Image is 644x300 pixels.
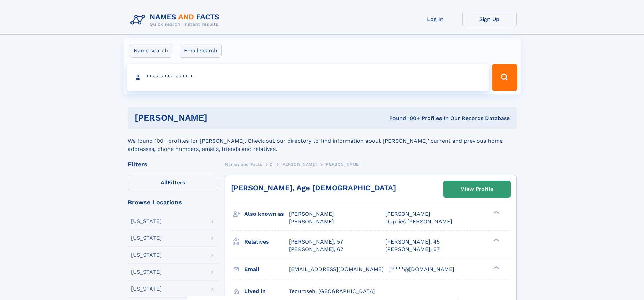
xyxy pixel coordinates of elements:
[180,44,222,58] label: Email search
[161,179,168,186] span: All
[129,44,172,58] label: Name search
[281,160,317,168] a: [PERSON_NAME]
[444,181,510,197] a: View Profile
[462,11,517,27] a: Sign Up
[298,115,510,122] div: Found 100+ Profiles In Our Records Database
[325,162,361,167] span: [PERSON_NAME]
[385,211,430,217] span: [PERSON_NAME]
[225,160,262,168] a: Names and Facts
[289,246,343,253] a: [PERSON_NAME], 67
[385,218,452,225] span: Dupries [PERSON_NAME]
[289,266,384,272] span: [EMAIL_ADDRESS][DOMAIN_NAME]
[131,218,162,224] div: [US_STATE]
[461,181,493,197] div: View Profile
[385,238,440,246] a: [PERSON_NAME], 45
[289,288,375,294] span: Tecumseh, [GEOGRAPHIC_DATA]
[492,265,500,270] div: ❯
[289,218,334,225] span: [PERSON_NAME]
[135,114,299,122] h1: [PERSON_NAME]
[244,285,289,297] h3: Lived in
[289,238,343,246] a: [PERSON_NAME], 57
[128,175,218,191] label: Filters
[492,210,500,215] div: ❯
[127,64,489,91] input: search input
[492,238,500,242] div: ❯
[492,64,517,91] button: Search Button
[131,269,162,275] div: [US_STATE]
[244,263,289,275] h3: Email
[408,11,462,27] a: Log In
[131,235,162,241] div: [US_STATE]
[231,184,396,192] a: [PERSON_NAME], Age [DEMOGRAPHIC_DATA]
[281,162,317,167] span: [PERSON_NAME]
[270,160,273,168] a: D
[128,199,218,205] div: Browse Locations
[244,208,289,220] h3: Also known as
[385,246,440,253] a: [PERSON_NAME], 67
[131,252,162,258] div: [US_STATE]
[128,129,517,153] div: We found 100+ profiles for [PERSON_NAME]. Check out our directory to find information about [PERS...
[128,11,225,29] img: Logo Names and Facts
[128,161,218,167] div: Filters
[131,286,162,292] div: [US_STATE]
[289,211,334,217] span: [PERSON_NAME]
[270,162,273,167] span: D
[244,236,289,248] h3: Relatives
